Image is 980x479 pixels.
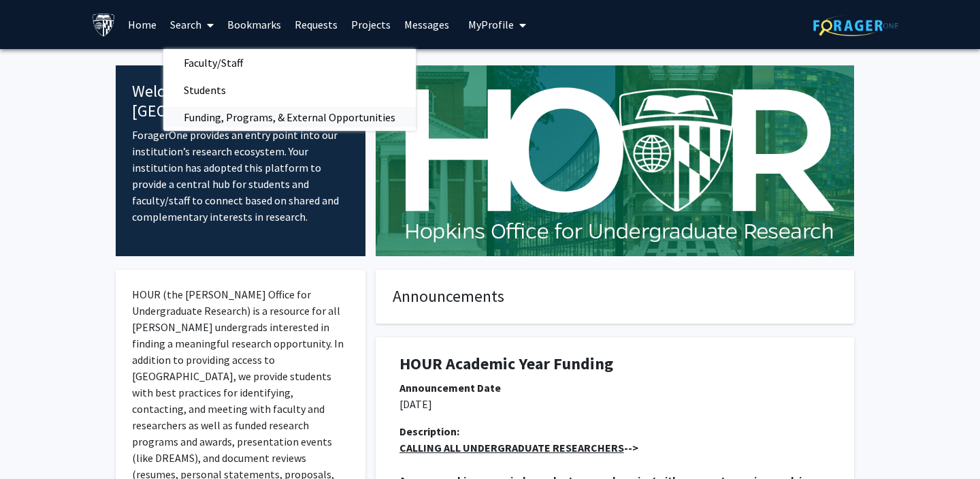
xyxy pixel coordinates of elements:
[468,18,514,31] span: My Profile
[399,380,830,396] div: Announcement Date
[10,418,58,469] iframe: Chat
[288,1,344,48] a: Requests
[163,1,220,48] a: Search
[399,441,624,454] u: CALLING ALL UNDERGRADUATE RESEARCHERS
[376,65,854,256] img: Cover Image
[121,1,163,48] a: Home
[393,287,837,307] h4: Announcements
[163,49,263,76] span: Faculty/Staff
[399,441,638,454] strong: -->
[163,76,246,104] span: Students
[163,80,416,100] a: Students
[220,1,288,48] a: Bookmarks
[399,423,830,439] div: Description:
[132,82,349,121] h4: Welcome to [GEOGRAPHIC_DATA]
[399,396,830,412] p: [DATE]
[813,15,898,36] img: ForagerOne Logo
[397,1,456,48] a: Messages
[163,104,416,131] span: Funding, Programs, & External Opportunities
[92,13,116,37] img: Johns Hopkins University Logo
[163,52,416,73] a: Faculty/Staff
[344,1,397,48] a: Projects
[163,107,416,127] a: Funding, Programs, & External Opportunities
[132,127,349,225] p: ForagerOne provides an entry point into our institution’s research ecosystem. Your institution ha...
[399,354,830,374] h1: HOUR Academic Year Funding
